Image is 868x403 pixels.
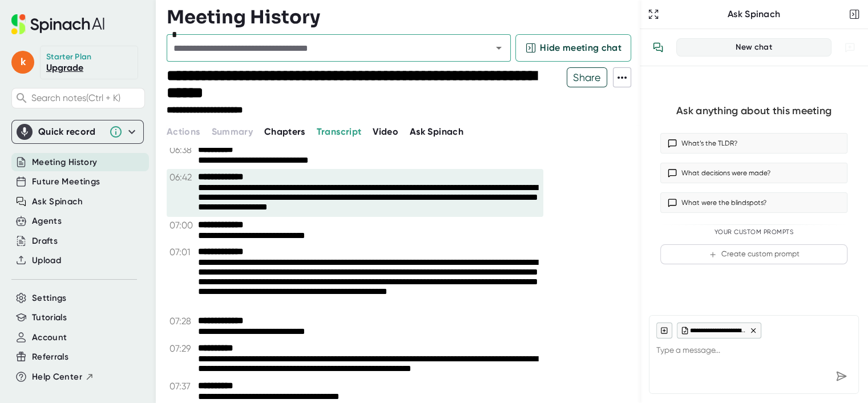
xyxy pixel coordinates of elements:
span: Hide meeting chat [540,41,621,55]
span: 07:28 [169,316,195,327]
button: What were the blindspots? [660,192,847,213]
button: Agents [32,215,62,228]
button: Ask Spinach [410,125,463,139]
button: Share [567,67,607,87]
button: Future Meetings [32,175,100,188]
div: Your Custom Prompts [660,228,847,236]
button: Hide meeting chat [515,34,631,62]
span: Actions [167,126,200,137]
div: New chat [684,42,824,53]
button: Create custom prompt [660,244,847,264]
button: Actions [167,125,200,139]
div: Send message [831,366,851,386]
div: Starter Plan [46,52,92,62]
span: Chapters [264,126,305,137]
span: 06:42 [169,172,195,183]
span: 07:29 [169,343,195,354]
span: 06:38 [169,144,195,155]
span: Ask Spinach [410,126,463,137]
h3: Meeting History [167,6,320,28]
button: Chapters [264,125,305,139]
span: Help Center [32,370,82,384]
span: 07:00 [169,220,195,231]
button: Ask Spinach [32,195,83,208]
button: View conversation history [647,36,669,59]
div: Ask Spinach [661,9,846,20]
span: Transcript [317,126,362,137]
button: Summary [211,125,252,139]
span: Search notes (Ctrl + K) [31,92,142,103]
button: Help Center [32,370,94,384]
button: Upload [32,254,61,267]
button: Account [32,331,67,344]
span: 07:01 [169,247,195,257]
button: Referrals [32,350,68,364]
button: Transcript [317,125,362,139]
button: Tutorials [32,311,67,324]
button: Open [491,40,507,56]
span: Share [567,67,607,87]
button: What’s the TLDR? [660,133,847,154]
div: Ask anything about this meeting [676,104,831,118]
button: What decisions were made? [660,163,847,183]
span: 07:37 [169,381,195,392]
div: Quick record [17,120,139,143]
a: Upgrade [46,62,83,73]
button: Meeting History [32,156,97,169]
span: Summary [211,126,252,137]
button: Expand to Ask Spinach page [645,6,661,22]
button: Close conversation sidebar [846,6,862,22]
button: Video [373,125,398,139]
button: Settings [32,292,67,305]
div: Quick record [38,126,103,138]
button: Drafts [32,235,58,248]
span: Video [373,126,398,137]
span: k [11,51,34,74]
